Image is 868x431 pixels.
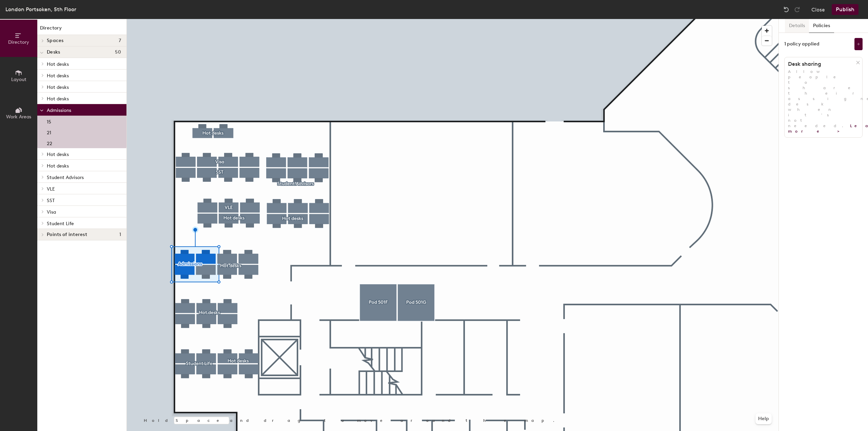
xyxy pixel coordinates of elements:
img: Redo [794,6,801,13]
p: 15 [47,117,51,125]
div: 1 policy applied [784,41,820,47]
span: 1 [119,232,121,237]
p: 21 [47,128,51,136]
span: Spaces [47,38,64,43]
span: Directory [8,39,29,45]
div: London Portsoken, 5th Floor [5,5,76,14]
span: Student Advisors [47,175,84,180]
span: Work Areas [6,114,31,120]
button: Policies [809,19,834,33]
span: 7 [119,38,121,43]
span: 50 [115,50,121,55]
h1: Directory [37,24,126,35]
span: Hot desks [47,73,69,79]
span: Desks [47,50,60,55]
button: Close [811,4,825,15]
h1: Desk sharing [785,61,856,67]
span: VLE [47,186,55,192]
button: Details [785,19,809,33]
button: Publish [832,4,859,15]
span: Visa [47,209,56,215]
span: Hot desks [47,84,69,90]
p: 22 [47,139,52,146]
span: Hot desks [47,96,69,102]
span: Student Life [47,221,74,227]
span: Admissions [47,107,71,113]
span: Hot desks [47,163,69,169]
button: Help [755,413,772,424]
span: Layout [11,77,26,82]
img: Undo [783,6,790,13]
span: Hot desks [47,152,69,157]
span: SST [47,198,55,203]
span: Hot desks [47,61,69,67]
span: Points of interest [47,232,87,237]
